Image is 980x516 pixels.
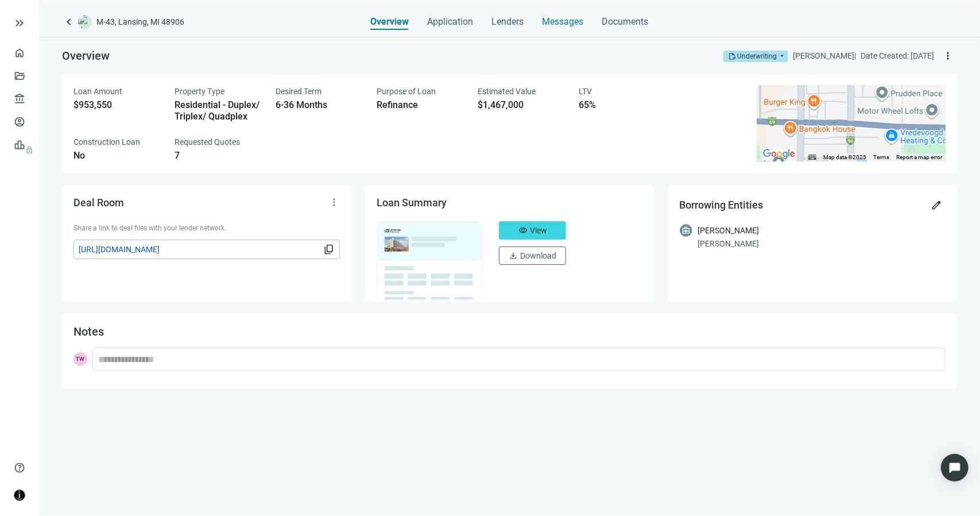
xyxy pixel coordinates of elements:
div: [PERSON_NAME] [698,237,946,250]
img: avatar [14,490,25,500]
div: Underwriting [737,51,777,62]
span: Download [520,251,556,260]
span: Construction Loan [73,137,140,147]
button: downloadDownload [499,247,566,265]
img: dealOverviewImg [373,218,486,303]
div: Refinance [377,99,464,111]
span: Messages [543,16,584,27]
span: TW [73,352,87,366]
span: content_copy [323,244,335,255]
div: 65% [579,99,666,111]
span: more_vert [942,50,954,61]
span: Map data ©2025 [823,154,866,160]
span: Overview [371,16,409,28]
span: Loan Summary [377,197,447,209]
span: Notes [73,325,104,338]
span: Share a link to deal files with your lender network. [73,224,226,232]
span: Application [428,16,474,28]
span: LTV [579,87,592,96]
button: Keyboard shortcuts [808,153,816,161]
span: Overview [62,49,110,63]
span: download [509,251,518,260]
div: No [73,150,161,161]
span: Purpose of Loan [377,87,436,96]
span: visibility [518,226,528,235]
span: Desired Term [276,87,321,96]
div: [PERSON_NAME] | [793,49,856,62]
div: Date Created: [DATE] [861,49,934,62]
button: visibilityView [499,221,566,240]
span: Documents [602,16,649,28]
div: Residential - Duplex/ Triplex/ Quadplex [175,99,262,122]
img: deal-logo [78,15,92,29]
button: more_vert [325,193,343,211]
a: keyboard_arrow_left [62,15,76,29]
img: Google [760,147,798,161]
span: edit [931,199,942,211]
div: Open Intercom Messenger [941,454,969,482]
span: help [14,462,25,473]
span: Property Type [175,87,224,96]
button: more_vert [939,47,957,65]
span: Borrowing Entities [679,199,763,211]
span: edit_document [728,52,736,60]
div: 6-36 Months [276,99,363,111]
a: Report a map error [896,154,942,160]
span: View [530,226,547,235]
span: Estimated Value [478,87,536,96]
span: Requested Quotes [175,137,240,147]
span: M-43, Lansing, MI 48906 [96,16,184,28]
a: Open this area in Google Maps (opens a new window) [760,147,798,161]
button: edit [927,196,946,214]
div: 7 [175,150,262,161]
div: [PERSON_NAME] [698,224,759,237]
div: $953,550 [73,99,161,111]
span: Loan Amount [73,87,122,96]
button: keyboard_double_arrow_right [13,16,26,30]
span: [URL][DOMAIN_NAME] [79,243,321,256]
span: Deal Room [73,197,124,209]
span: Lenders [492,16,524,28]
a: Terms (opens in new tab) [873,154,889,160]
span: more_vert [328,197,340,208]
div: $1,467,000 [478,99,565,111]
